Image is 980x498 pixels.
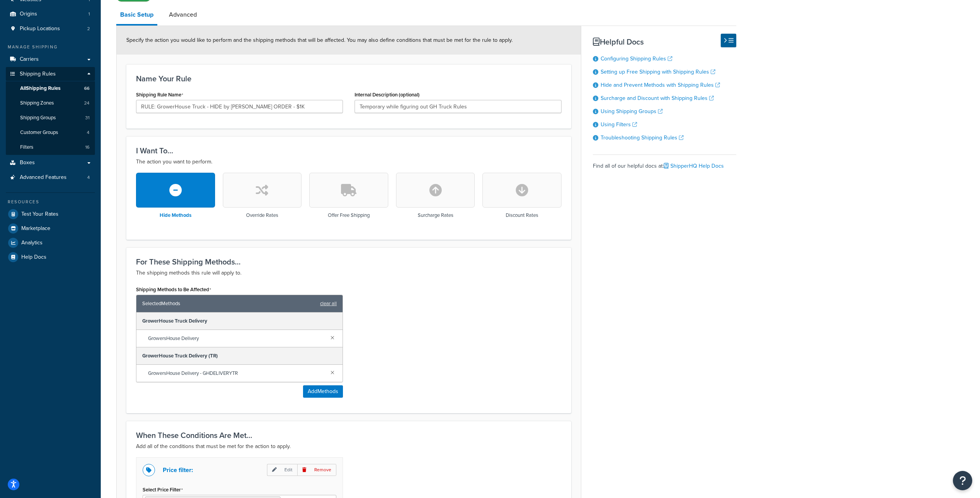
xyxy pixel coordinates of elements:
span: Analytics [21,240,43,246]
span: Pickup Locations [20,26,60,32]
a: AllShipping Rules66 [6,81,95,96]
span: 1 [88,11,90,17]
span: Marketplace [21,225,50,232]
span: Advanced Features [20,174,67,181]
div: Find all of our helpful docs at: [593,155,736,172]
h3: I Want To... [136,146,561,155]
a: Origins1 [6,7,95,21]
label: Select Price Filter [143,487,183,493]
a: Filters16 [6,140,95,155]
span: 24 [84,100,90,106]
a: Help Docs [6,250,95,264]
label: Shipping Rule Name [136,92,183,98]
a: Basic Setup [116,5,157,26]
li: Origins [6,7,95,21]
span: Carriers [20,56,39,63]
p: Remove [297,464,336,476]
a: Carriers [6,52,95,67]
div: Resources [6,199,95,205]
span: Shipping Groups [20,115,56,121]
h3: Helpful Docs [593,38,736,46]
h3: Offer Free Shipping [328,213,370,218]
li: Customer Groups [6,125,95,140]
a: clear all [320,298,337,309]
a: Marketplace [6,222,95,235]
p: Price filter: [163,465,193,476]
div: GrowerHouse Truck Delivery [136,313,343,330]
li: Advanced Features [6,170,95,185]
span: 2 [87,26,90,32]
label: Shipping Methods to Be Affected [136,287,211,293]
h3: Override Rates [246,213,278,218]
a: Pickup Locations2 [6,22,95,36]
a: Shipping Groups31 [6,111,95,125]
span: Boxes [20,160,35,166]
span: 66 [84,85,90,92]
p: The shipping methods this rule will apply to. [136,268,561,278]
a: Shipping Rules [6,67,95,81]
span: 4 [87,129,90,136]
span: Filters [20,144,33,151]
span: Test Your Rates [21,211,59,218]
a: Surcharge and Discount with Shipping Rules [601,94,714,102]
li: Pickup Locations [6,22,95,36]
h3: Discount Rates [506,213,538,218]
a: Hide and Prevent Methods with Shipping Rules [601,81,720,89]
a: Analytics [6,236,95,250]
span: 16 [85,144,90,151]
h3: Surcharge Rates [418,213,453,218]
a: Customer Groups4 [6,125,95,140]
span: 31 [85,115,90,121]
a: Test Your Rates [6,207,95,221]
span: Selected Methods [142,298,316,309]
h3: Hide Methods [160,213,191,218]
span: GrowersHouse Delivery - GHDELIVERYTR [148,368,324,379]
span: Help Docs [21,254,47,261]
a: ShipperHQ Help Docs [664,162,724,170]
span: Customer Groups [20,129,58,136]
a: Troubleshooting Shipping Rules [601,134,684,142]
a: Boxes [6,156,95,170]
button: Open Resource Center [953,471,972,490]
div: GrowerHouse Truck Delivery (TR) [136,347,343,365]
span: GrowersHouse Delivery [148,333,324,344]
h3: When These Conditions Are Met... [136,431,561,440]
p: Add all of the conditions that must be met for the action to apply. [136,442,561,451]
button: Hide Help Docs [721,34,736,47]
h3: For These Shipping Methods... [136,258,561,266]
span: 4 [87,174,90,181]
li: Shipping Groups [6,111,95,125]
span: Shipping Zones [20,100,54,106]
a: Advanced Features4 [6,170,95,185]
a: Advanced [165,5,201,24]
span: All Shipping Rules [20,85,60,92]
button: AddMethods [303,385,343,398]
label: Internal Description (optional) [355,92,420,98]
a: Configuring Shipping Rules [601,55,672,63]
a: Using Filters [601,120,637,129]
a: Setting up Free Shipping with Shipping Rules [601,68,715,76]
span: Specify the action you would like to perform and the shipping methods that will be affected. You ... [126,36,513,44]
h3: Name Your Rule [136,74,561,83]
li: Filters [6,140,95,155]
p: Edit [267,464,297,476]
p: The action you want to perform. [136,157,561,167]
span: Origins [20,11,37,17]
span: Shipping Rules [20,71,56,77]
a: Using Shipping Groups [601,107,663,115]
div: Manage Shipping [6,44,95,50]
li: Shipping Rules [6,67,95,155]
li: Shipping Zones [6,96,95,110]
a: Shipping Zones24 [6,96,95,110]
